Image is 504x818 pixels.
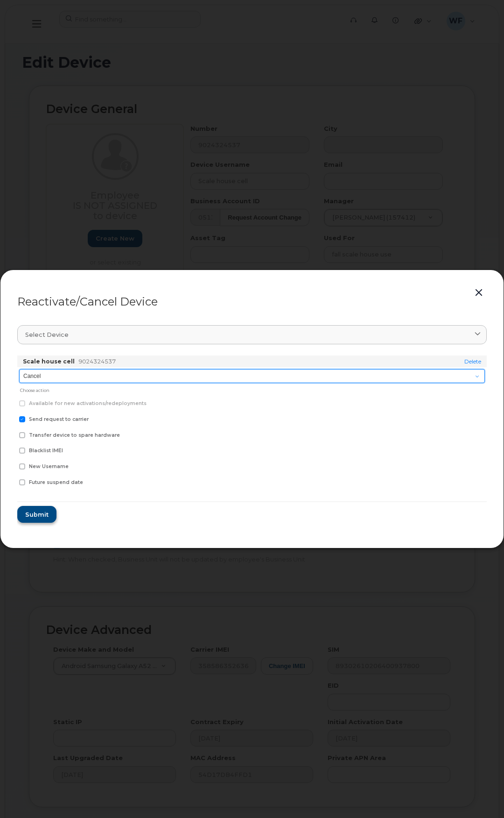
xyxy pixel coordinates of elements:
span: Blacklist IMEI [29,448,63,454]
span: Select device [25,330,69,339]
strong: Scale house cell [23,358,75,365]
span: Submit [25,510,49,519]
span: Future suspend date [29,479,83,485]
div: Choose action [20,384,485,394]
div: Reactivate/Cancel Device [17,296,487,307]
span: Available for new activations/redeployments [29,400,147,406]
span: Transfer device to spare hardware [29,432,120,438]
span: New Username [29,463,69,469]
a: Delete [464,358,481,365]
span: 9024324537 [78,358,116,365]
a: Select device [17,325,487,344]
span: Send request to carrier [29,416,89,422]
button: Submit [17,506,56,523]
